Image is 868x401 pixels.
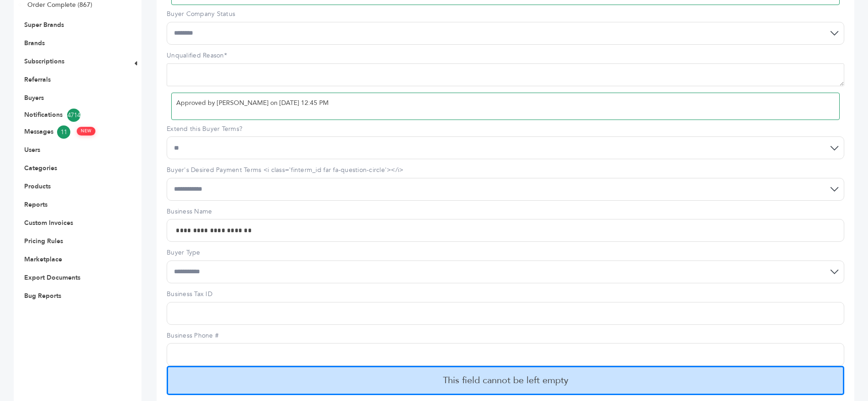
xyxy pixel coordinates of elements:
[57,125,70,139] span: 11
[167,51,844,60] label: Unqualified Reason*
[167,10,844,19] label: Buyer Company Status
[24,237,63,245] a: Pricing Rules
[24,292,61,300] a: Bug Reports
[77,127,95,135] span: NEW
[167,290,844,299] label: Business Tax ID
[24,146,40,154] a: Users
[167,207,844,216] label: Business Name
[167,166,844,175] label: Buyer's Desired Payment Terms <i class='finterm_id far fa-question-circle'></i>
[167,331,844,340] label: Business Phone #
[24,75,51,84] a: Referrals
[24,39,45,47] a: Brands
[67,109,80,122] span: 4714
[24,255,62,264] a: Marketplace
[24,164,57,172] a: Categories
[24,182,51,191] a: Products
[167,248,844,257] label: Buyer Type
[24,21,64,29] a: Super Brands
[24,219,73,227] a: Custom Invoices
[24,57,64,66] a: Subscriptions
[24,200,47,209] a: Reports
[176,98,835,109] p: Approved by [PERSON_NAME] on [DATE] 12:45 PM
[24,273,80,282] a: Export Documents
[167,366,844,395] div: This field cannot be left empty
[167,125,844,134] label: Extend this Buyer Terms?
[24,109,117,122] a: Notifications4714
[24,125,117,139] a: Messages11 NEW
[27,0,92,9] a: Order Complete (867)
[24,94,44,102] a: Buyers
